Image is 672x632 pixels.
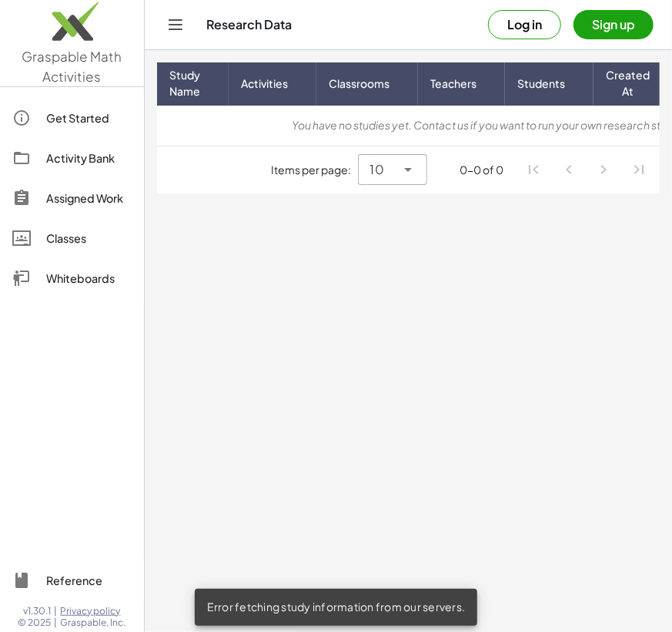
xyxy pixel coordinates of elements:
div: Reference [46,571,132,590]
a: Activity Bank [6,140,138,176]
span: © 2025 [18,617,52,629]
div: Error fetching study information from our servers. [195,589,478,626]
span: Graspable Math Activities [22,48,122,85]
span: v1.30.1 [24,605,52,617]
a: Reference [6,562,138,599]
a: Classes [6,220,138,257]
a: Whiteboards [6,260,138,297]
button: Sign up [573,10,654,39]
button: Toggle navigation [163,12,188,37]
span: 10 [370,160,384,179]
span: Graspable, Inc. [61,617,126,629]
div: Whiteboards [46,269,132,287]
div: Classes [46,229,132,247]
div: 0-0 of 0 [460,162,504,178]
span: Activities [241,76,288,92]
a: Privacy policy [61,605,126,617]
span: Students [517,76,565,92]
div: Assigned Work [46,189,132,207]
span: Study Name [169,67,200,99]
span: | [55,617,58,629]
span: Classrooms [329,76,389,92]
span: Items per page: [272,162,358,178]
a: Assigned Work [6,180,138,217]
span: Teachers [430,76,476,92]
span: Created At [606,67,650,99]
a: Get Started [6,99,138,136]
div: Get Started [46,109,132,127]
nav: Pagination Navigation [517,153,657,188]
span: | [55,605,58,617]
div: Activity Bank [46,149,132,167]
button: Log in [488,10,561,39]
